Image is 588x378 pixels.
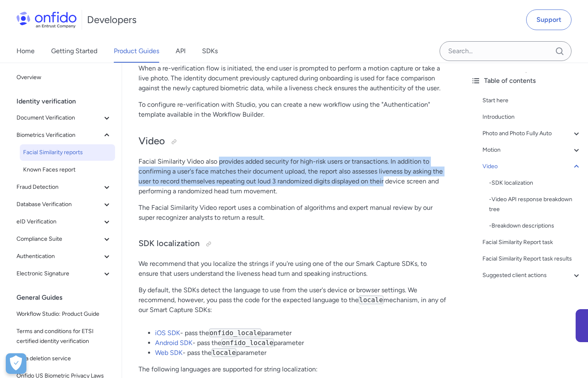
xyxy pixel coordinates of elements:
[209,329,261,337] code: onfido_locale
[471,76,581,86] div: Table of contents
[221,338,274,347] code: onfido_locale
[139,237,448,251] h3: SDK localization
[13,179,115,195] button: Fraud Detection
[16,40,35,63] a: Home
[16,269,102,279] span: Electronic Signature
[155,348,448,358] li: - pass the parameter
[526,9,572,30] a: Support
[13,196,115,213] button: Database Verification
[482,129,581,139] a: Photo and Photo Fully Auto
[482,145,581,155] a: Motion
[13,231,115,247] button: Compliance Suite
[87,13,136,26] h1: Developers
[489,195,581,214] div: - Video API response breakdown tree
[16,326,112,346] span: Terms and conditions for ETSI certified identity verification
[482,96,581,106] a: Start here
[212,348,236,357] code: locale
[155,328,448,338] li: - pass the parameter
[16,113,102,123] span: Document Verification
[16,289,118,306] div: General Guides
[16,234,102,244] span: Compliance Suite
[440,41,572,61] input: Onfido search input field
[13,127,115,143] button: Biometrics Verification
[139,157,448,196] p: Facial Similarity Video also provides added security for high-risk users or transactions. In addi...
[139,63,448,93] p: When a re-verification flow is initiated, the end user is prompted to perform a motion capture or...
[489,221,581,231] a: -Breakdown descriptions
[51,40,97,63] a: Getting Started
[489,178,581,188] a: -SDK localization
[155,329,180,337] a: iOS SDK
[482,112,581,122] a: Introduction
[139,203,448,223] p: The Facial Similarity Video report uses a combination of algorithms and expert manual review by o...
[13,265,115,282] button: Electronic Signature
[23,148,112,157] span: Facial Similarity reports
[13,214,115,230] button: eID Verification
[13,306,115,322] a: Workflow Studio: Product Guide
[16,217,102,227] span: eID Verification
[482,162,581,171] a: Video
[155,339,193,347] a: Android SDK
[155,349,183,357] a: Web SDK
[6,353,26,374] div: Cookie Preferences
[16,200,102,209] span: Database Verification
[489,178,581,188] div: - SDK localization
[482,254,581,264] a: Facial Similarity Report task results
[16,73,112,82] span: Overview
[16,93,118,110] div: Identity verification
[6,353,26,374] button: Open Preferences
[13,248,115,265] button: Authentication
[13,110,115,126] button: Document Verification
[139,134,448,148] h2: Video
[139,364,448,374] p: The following languages are supported for string localization:
[20,144,115,161] a: Facial Similarity reports
[482,237,581,247] a: Facial Similarity Report task
[16,182,102,192] span: Fraud Detection
[16,251,102,261] span: Authentication
[489,195,581,214] a: -Video API response breakdown tree
[359,296,383,304] code: locale
[202,40,218,63] a: SDKs
[16,12,77,28] img: Onfido Logo
[13,323,115,350] a: Terms and conditions for ETSI certified identity verification
[139,259,448,279] p: We recommend that you localize the strings if you're using one of the our Smark Capture SDKs, to ...
[139,100,448,120] p: To configure re-verification with Studio, you can create a new workflow using the "Authentication...
[16,309,112,319] span: Workflow Studio: Product Guide
[13,69,115,86] a: Overview
[482,270,581,280] a: Suggested client actions
[176,40,186,63] a: API
[114,40,159,63] a: Product Guides
[16,354,112,364] span: Data deletion service
[13,350,115,367] a: Data deletion service
[155,338,448,348] li: - pass the parameter
[139,285,448,315] p: By default, the SDKs detect the language to use from the user's device or browser settings. We re...
[16,130,102,140] span: Biometrics Verification
[20,162,115,178] a: Known Faces report
[489,221,581,231] div: - Breakdown descriptions
[23,165,112,175] span: Known Faces report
